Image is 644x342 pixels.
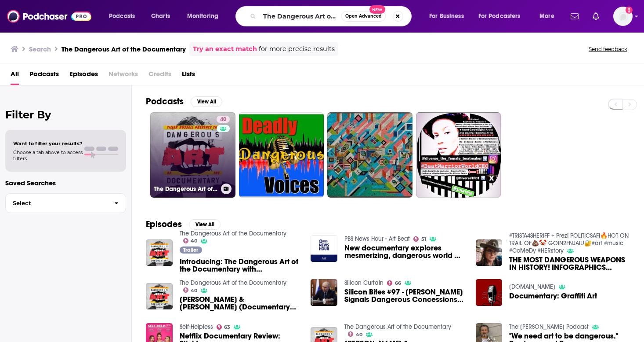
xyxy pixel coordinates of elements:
span: 40 [191,289,197,293]
span: For Podcasters [478,10,521,22]
span: Choose a tab above to access filters. [13,149,83,162]
span: 63 [224,325,230,329]
span: Networks [109,67,138,85]
a: 63 [217,324,231,330]
a: New documentary explores mesmerizing, dangerous world of freediving [344,244,465,259]
a: Self-Helpless [180,323,213,331]
a: Documentary: Graffiti Art [509,292,597,300]
button: open menu [423,9,475,23]
a: Show notifications dropdown [589,9,603,24]
span: 40 [356,333,362,337]
span: Silicon Bites #97 - [PERSON_NAME] Signals Dangerous Concessions Before Negotiations Begin (Art of... [344,288,465,303]
span: Open Advanced [345,14,382,18]
span: Trailer [183,247,198,253]
span: Monitoring [187,10,218,22]
a: The Dangerous Art of the Documentary [180,230,286,237]
a: 51 [413,236,426,242]
span: For Business [429,10,464,22]
span: Credits [148,67,171,85]
span: New [369,5,385,14]
span: 40 [220,115,226,124]
img: Silicon Bites #97 - Trump Signals Dangerous Concessions Before Negotiations Begin (Art of the Steal) [311,279,337,306]
a: Podcasts [29,67,59,85]
img: Podchaser - Follow, Share and Rate Podcasts [7,8,91,25]
input: Search podcasts, credits, & more... [260,9,341,23]
a: Silicon Bites #97 - Trump Signals Dangerous Concessions Before Negotiations Begin (Art of the Steal) [344,288,465,303]
button: View All [189,219,221,230]
button: open menu [181,9,230,23]
a: 40The Dangerous Art of the Documentary [150,112,235,198]
p: Saved Searches [5,179,126,187]
span: for more precise results [259,44,335,54]
span: Select [6,200,107,206]
h2: Episodes [146,219,182,230]
a: All [11,67,19,85]
button: Select [5,193,126,213]
img: Rhys Thomas & Alex Buono (Documentary Now! | Netflix) [146,283,173,310]
div: Search podcasts, credits, & more... [244,6,420,26]
a: Silicon Curtain [344,279,384,287]
span: THE MOST DANGEROUS WEAPONS IN HISTORY! INFOGRAPHICS DOCUMENTARY & [DATE] #BEST INSTAGRAM REELS! [509,256,630,271]
a: 40 [183,238,198,243]
h3: The Dangerous Art of the Documentary [154,185,217,193]
svg: Add a profile image [626,7,633,14]
button: open menu [533,9,565,23]
a: 66 [387,280,401,286]
button: View All [191,96,222,107]
img: Introducing: The Dangerous Art of the Documentary with Tiller Russell [146,239,173,266]
span: Introducing: The Dangerous Art of the Documentary with [PERSON_NAME] [180,258,300,273]
a: Lists [182,67,195,85]
a: Try an exact match [193,44,257,54]
button: open menu [473,9,533,23]
button: Open AdvancedNew [341,11,386,22]
a: Rhys Thomas & Alex Buono (Documentary Now! | Netflix) [180,296,300,311]
a: Charts [145,9,175,23]
span: [PERSON_NAME] & [PERSON_NAME] (Documentary Now! | Netflix) [180,296,300,311]
span: Logged in as GregKubie [613,7,633,26]
a: Show notifications dropdown [567,9,582,24]
a: 40 [348,331,362,337]
button: open menu [103,9,146,23]
img: User Profile [613,7,633,26]
a: PBS News Hour - Art Beat [344,235,410,243]
h2: Filter By [5,108,126,121]
span: Charts [151,10,170,22]
h2: Podcasts [146,96,184,107]
a: The Dangerous Art of the Documentary [344,323,451,331]
span: 66 [395,281,401,285]
img: THE MOST DANGEROUS WEAPONS IN HISTORY! INFOGRAPHICS DOCUMENTARY & TODAY'S #BEST INSTAGRAM REELS! [476,239,503,266]
span: 51 [421,237,426,241]
a: Episodes [69,67,98,85]
button: Show profile menu [613,7,633,26]
a: #TRISTA4SHERIFF + Prez! POLITICSAF!🔥HOT ON TRAIL OF💩🤡 GOIN2FNJAIL!🔐#art #music #CoMeDy #HERstory [509,232,629,254]
span: 40 [191,239,197,243]
h3: The Dangerous Art of the Documentary [62,45,186,53]
a: EpisodesView All [146,219,221,230]
a: kpcradio.com [509,283,555,291]
span: More [539,10,554,22]
a: 40 [217,116,230,123]
span: Podcasts [109,10,135,22]
h3: Search [29,45,51,53]
a: The Neil Berkeley Podcast [509,323,589,331]
img: Documentary: Graffiti Art [476,279,503,306]
button: Send feedback [586,45,630,53]
a: The Dangerous Art of the Documentary [180,279,286,287]
img: New documentary explores mesmerizing, dangerous world of freediving [311,235,337,262]
a: Introducing: The Dangerous Art of the Documentary with Tiller Russell [180,258,300,273]
a: PodcastsView All [146,96,222,107]
a: THE MOST DANGEROUS WEAPONS IN HISTORY! INFOGRAPHICS DOCUMENTARY & TODAY'S #BEST INSTAGRAM REELS! [509,256,630,271]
